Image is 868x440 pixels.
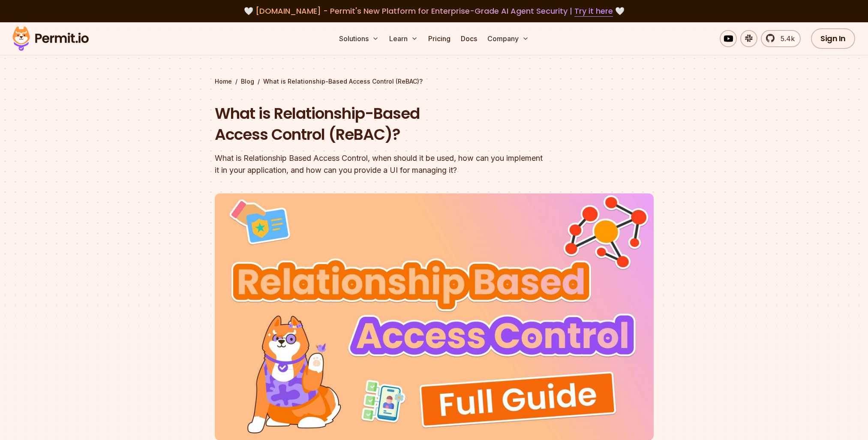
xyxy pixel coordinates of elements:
img: Permit logo [9,24,93,53]
a: Blog [241,77,254,86]
a: 5.4k [761,30,801,47]
button: Learn [386,30,421,47]
a: Pricing [425,30,454,47]
button: Solutions [336,30,382,47]
a: Docs [457,30,481,47]
button: Company [484,30,532,47]
span: [DOMAIN_NAME] - Permit's New Platform for Enterprise-Grade AI Agent Security | [255,6,613,16]
div: What is Relationship Based Access Control, when should it be used, how can you implement it in yo... [215,152,544,176]
a: Sign In [811,28,855,49]
div: / / [215,77,654,86]
a: Try it here [574,6,613,17]
a: Home [215,77,232,86]
span: 5.4k [775,33,795,44]
h1: What is Relationship-Based Access Control (ReBAC)? [215,103,544,145]
div: 🤍 🤍 [21,5,847,17]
